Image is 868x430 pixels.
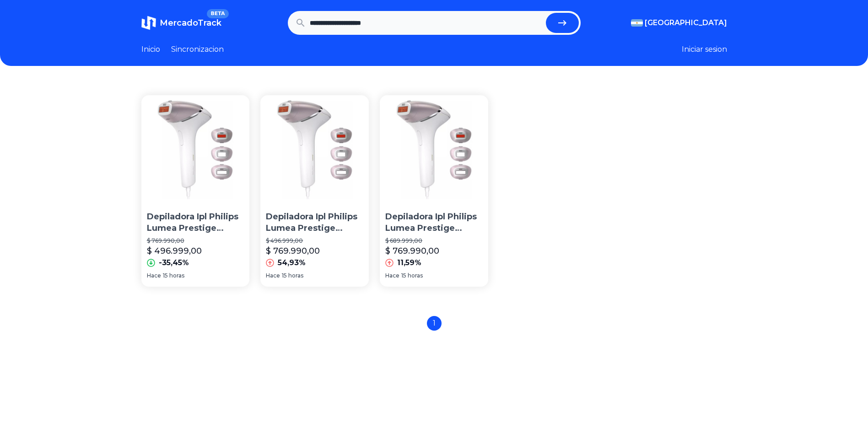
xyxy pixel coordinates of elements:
span: [GEOGRAPHIC_DATA] [645,17,727,28]
img: Depiladora Ipl Philips Lumea Prestige Bri947/30 [380,95,488,204]
button: Iniciar sesion [682,44,727,55]
p: $ 496.999,00 [266,237,363,245]
p: 54,93% [278,257,306,268]
span: BETA [207,9,228,18]
p: $ 689.999,00 [385,237,483,245]
span: MercadoTrack [160,18,221,28]
span: 15 horas [282,272,303,279]
a: Depiladora Ipl Philips Lumea Prestige Bri947/30Depiladora Ipl Philips Lumea Prestige Bri947/30$ 6... [380,95,488,287]
a: Sincronizacion [171,44,224,55]
img: Argentina [631,19,643,27]
span: 15 horas [163,272,184,279]
span: Hace [147,272,161,279]
img: MercadoTrack [141,16,156,30]
p: Depiladora Ipl Philips Lumea Prestige Bri947/30 [147,211,244,234]
a: Inicio [141,44,160,55]
p: Depiladora Ipl Philips Lumea Prestige Bri947/30 [266,211,363,234]
a: MercadoTrackBETA [141,16,221,30]
p: 11,59% [397,257,421,268]
img: Depiladora Ipl Philips Lumea Prestige Bri947/30 [141,95,250,204]
p: $ 496.999,00 [147,245,202,257]
span: Hace [266,272,280,279]
a: Depiladora Ipl Philips Lumea Prestige Bri947/30Depiladora Ipl Philips Lumea Prestige Bri947/30$ 7... [141,95,250,287]
span: Hace [385,272,399,279]
p: -35,45% [159,257,189,268]
img: Depiladora Ipl Philips Lumea Prestige Bri947/30 [260,95,369,204]
button: [GEOGRAPHIC_DATA] [631,17,727,28]
span: 15 horas [401,272,423,279]
p: $ 769.990,00 [147,237,244,245]
p: $ 769.990,00 [266,245,320,257]
p: $ 769.990,00 [385,245,439,257]
a: Depiladora Ipl Philips Lumea Prestige Bri947/30Depiladora Ipl Philips Lumea Prestige Bri947/30$ 4... [260,95,369,287]
p: Depiladora Ipl Philips Lumea Prestige Bri947/30 [385,211,483,234]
